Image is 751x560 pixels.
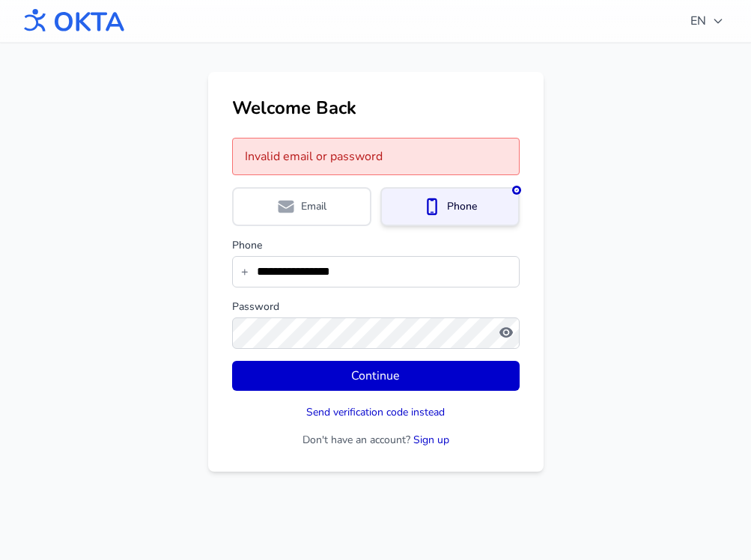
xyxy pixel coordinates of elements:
[690,12,724,30] span: EN
[232,238,520,253] label: Phone
[306,405,445,420] button: Send verification code instead
[232,433,520,448] p: Don't have an account?
[232,138,520,175] div: Invalid email or password
[241,263,249,281] span: +
[232,299,520,314] label: Password
[232,361,520,391] button: Continue
[681,6,733,36] button: EN
[301,199,326,214] span: Email
[413,433,449,447] a: Sign up
[18,1,126,40] img: OKTA logo
[232,96,520,120] h1: Welcome Back
[447,199,477,214] span: Phone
